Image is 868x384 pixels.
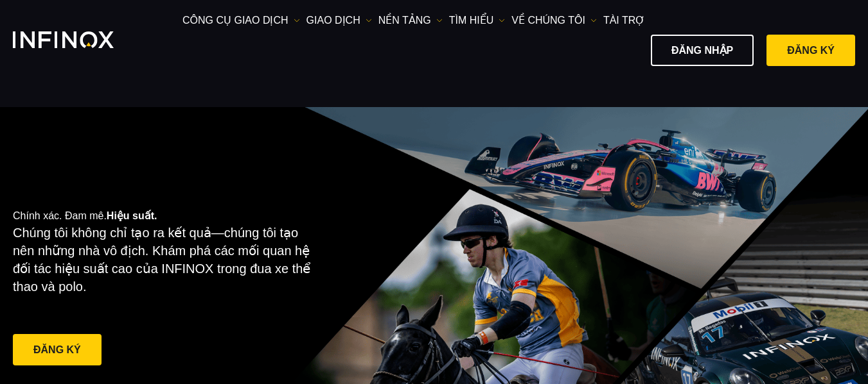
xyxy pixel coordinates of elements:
a: GIAO DỊCH [306,13,372,28]
a: VỀ CHÚNG TÔI [511,13,597,28]
strong: Hiệu suất. [107,210,157,221]
a: Đăng ký [766,35,855,66]
a: Tài trợ [603,13,645,28]
a: NỀN TẢNG [378,13,443,28]
a: Tìm hiểu [449,13,506,28]
a: Đăng ký [13,334,102,365]
p: Chúng tôi không chỉ tạo ra kết quả—chúng tôi tạo nên những nhà vô địch. Khám phá các mối quan hệ ... [13,224,316,296]
a: INFINOX Logo [13,31,144,48]
a: công cụ giao dịch [182,13,300,28]
a: Đăng nhập [651,35,754,66]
